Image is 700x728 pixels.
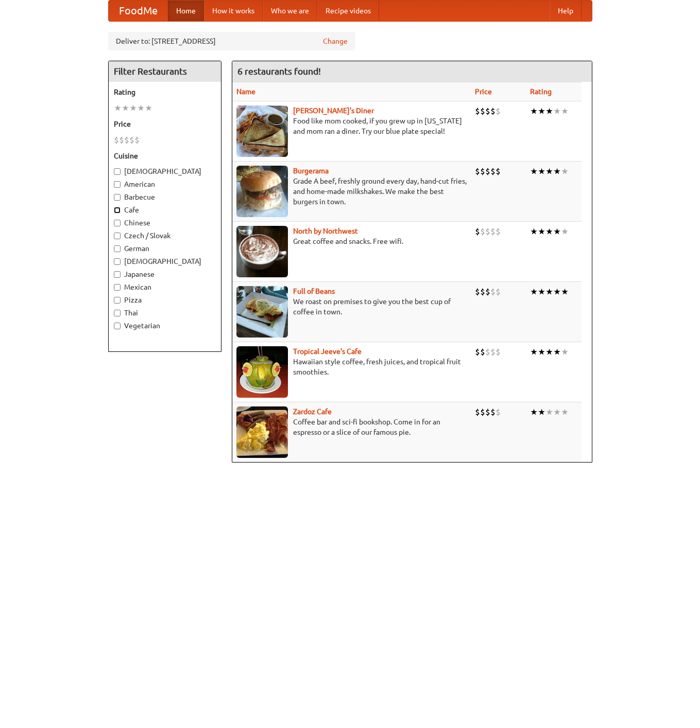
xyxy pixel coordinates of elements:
[204,1,263,21] a: How it works
[293,227,358,235] a: North by Northwest
[114,295,216,305] label: Pizza
[114,134,119,146] li: $
[490,166,496,177] li: $
[490,286,496,297] li: $
[134,134,140,146] li: $
[236,226,288,277] img: north.jpg
[137,102,145,114] li: ★
[545,346,553,358] li: ★
[485,226,490,237] li: $
[480,166,485,177] li: $
[109,61,221,82] h4: Filter Restaurants
[114,192,216,202] label: Barbecue
[485,105,490,117] li: $
[293,167,329,175] a: Burgerama
[538,105,545,117] li: ★
[553,166,561,177] li: ★
[236,357,467,377] p: Hawaiian style coffee, fresh juices, and tropical fruit smoothies.
[480,406,485,418] li: $
[114,243,216,254] label: German
[538,346,545,358] li: ★
[561,166,569,177] li: ★
[114,166,216,176] label: [DEMOGRAPHIC_DATA]
[293,287,335,295] a: Full of Beans
[236,296,467,317] p: We roast on premises to give you the best cup of coffee in town.
[553,346,561,358] li: ★
[119,134,124,146] li: $
[496,105,501,117] li: $
[236,116,467,136] p: Food like mom cooked, if you grew up in [US_STATE] and mom ran a diner. Try our blue plate special!
[114,179,216,189] label: American
[108,32,355,50] div: Deliver to: [STREET_ADDRESS]
[114,258,121,265] input: [DEMOGRAPHIC_DATA]
[317,1,379,21] a: Recipe videos
[114,230,216,241] label: Czech / Slovak
[114,233,121,239] input: Czech / Slovak
[475,166,480,177] li: $
[293,106,374,115] a: [PERSON_NAME]'s Diner
[114,181,121,188] input: American
[109,1,168,21] a: FoodMe
[114,151,216,161] h5: Cuisine
[129,102,137,114] li: ★
[475,286,480,297] li: $
[114,256,216,267] label: [DEMOGRAPHIC_DATA]
[114,310,121,316] input: Thai
[236,105,288,157] img: sallys.jpg
[114,207,121,214] input: Cafe
[236,87,255,96] a: Name
[485,286,490,297] li: $
[236,236,467,246] p: Great coffee and snacks. Free wifi.
[530,166,538,177] li: ★
[114,119,216,129] h5: Price
[553,105,561,117] li: ★
[293,407,332,416] a: Zardoz Cafe
[114,297,121,304] input: Pizza
[496,346,501,358] li: $
[485,166,490,177] li: $
[475,226,480,237] li: $
[480,226,485,237] li: $
[545,226,553,237] li: ★
[550,1,582,21] a: Help
[236,346,288,398] img: jeeves.jpg
[475,87,492,96] a: Price
[490,346,496,358] li: $
[538,226,545,237] li: ★
[561,286,569,297] li: ★
[490,406,496,418] li: $
[545,166,553,177] li: ★
[538,406,545,418] li: ★
[496,226,501,237] li: $
[114,269,216,279] label: Japanese
[561,346,569,358] li: ★
[293,347,362,356] a: Tropical Jeeve's Cafe
[530,286,538,297] li: ★
[553,406,561,418] li: ★
[496,406,501,418] li: $
[530,346,538,358] li: ★
[145,102,152,114] li: ★
[129,134,134,146] li: $
[124,134,129,146] li: $
[496,166,501,177] li: $
[114,205,216,215] label: Cafe
[263,1,317,21] a: Who we are
[114,102,122,114] li: ★
[553,286,561,297] li: ★
[236,417,467,437] p: Coffee bar and sci-fi bookshop. Come in for an espresso or a slice of our famous pie.
[490,105,496,117] li: $
[114,284,121,291] input: Mexican
[236,406,288,458] img: zardoz.jpg
[545,406,553,418] li: ★
[475,406,480,418] li: $
[114,321,216,331] label: Vegetarian
[475,105,480,117] li: $
[538,286,545,297] li: ★
[485,406,490,418] li: $
[114,308,216,318] label: Thai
